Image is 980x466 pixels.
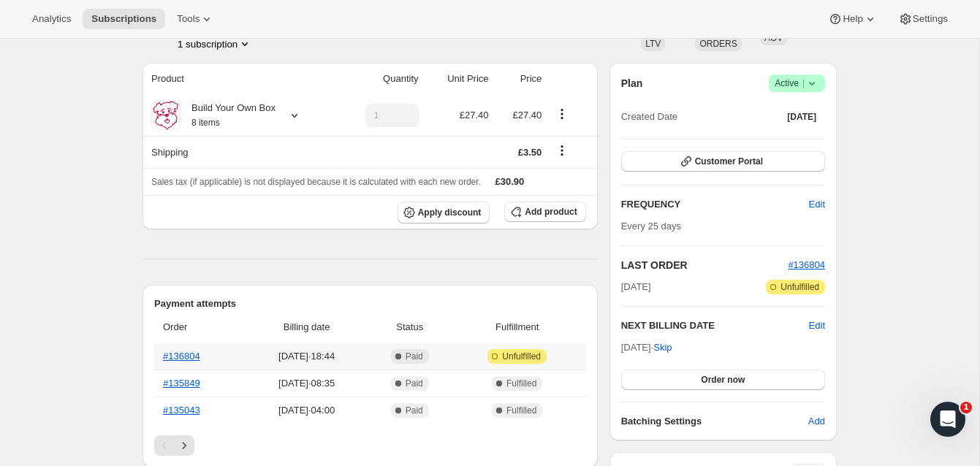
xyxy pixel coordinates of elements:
span: ORDERS [699,39,737,49]
span: Analytics [32,13,71,25]
button: Edit [800,193,834,216]
span: Add [808,414,825,429]
button: Add product [504,202,585,222]
h2: FREQUENCY [621,197,809,212]
button: Apply discount [398,202,490,224]
span: Active [775,76,819,91]
h2: Payment attempts [154,297,586,311]
span: [DATE] · 08:35 [251,376,362,391]
h2: Plan [621,76,643,91]
button: #136804 [788,258,825,272]
span: Fulfilled [506,405,536,416]
span: Fulfillment [457,320,577,335]
button: Product actions [178,37,252,51]
a: #136804 [163,351,200,362]
span: [DATE] [621,280,651,294]
span: [DATE] [787,111,816,123]
button: Add [799,410,834,433]
button: Tools [168,9,223,29]
span: £30.90 [495,176,525,187]
span: Help [843,13,862,25]
span: Tools [177,13,200,25]
span: Status [371,320,449,335]
span: Every 25 days [621,221,681,232]
span: Customer Portal [695,156,763,167]
span: | [802,77,805,89]
h2: NEXT BILLING DATE [621,318,809,333]
button: Product actions [550,106,574,122]
h6: Batching Settings [621,414,808,429]
iframe: Intercom live chat [930,402,965,437]
span: LTV [645,39,661,49]
span: Settings [913,13,948,25]
th: Price [493,63,547,95]
span: Order now [701,374,745,386]
span: Fulfilled [506,378,536,389]
th: Unit Price [423,63,493,95]
th: Order [154,311,246,343]
span: Edit [809,197,825,212]
button: Help [819,9,886,29]
button: Shipping actions [550,142,574,158]
span: Skip [653,340,672,355]
a: #136804 [788,259,825,270]
span: Subscriptions [91,13,156,25]
span: Paid [406,378,423,389]
th: Product [143,63,335,95]
button: Skip [645,336,680,359]
button: Settings [889,9,957,29]
span: Billing date [251,320,362,335]
img: product img [151,101,181,130]
button: Next [174,435,194,456]
button: Analytics [23,9,80,29]
h2: LAST ORDER [621,258,789,272]
span: Paid [406,351,423,362]
span: [DATE] · 04:00 [251,403,362,418]
button: Subscriptions [83,9,165,29]
span: Created Date [621,110,677,124]
button: [DATE] [778,107,825,127]
span: £27.40 [513,110,542,121]
span: [DATE] · 18:44 [251,349,362,364]
span: £3.50 [518,147,542,158]
button: Edit [809,318,825,333]
span: Add product [525,206,577,218]
span: Apply discount [418,207,482,218]
span: [DATE] · [621,342,672,353]
div: Build Your Own Box [181,101,276,130]
th: Quantity [335,63,422,95]
small: 8 items [191,118,220,128]
span: 1 [960,402,972,413]
nav: Pagination [154,435,586,456]
a: #135043 [163,405,200,416]
button: Customer Portal [621,151,825,172]
a: #135849 [163,378,200,389]
span: Unfulfilled [780,281,819,293]
th: Shipping [143,136,335,168]
span: Paid [406,405,423,416]
span: £27.40 [460,110,489,121]
span: Unfulfilled [502,351,541,362]
span: Sales tax (if applicable) is not displayed because it is calculated with each new order. [151,177,481,187]
button: Order now [621,370,825,390]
